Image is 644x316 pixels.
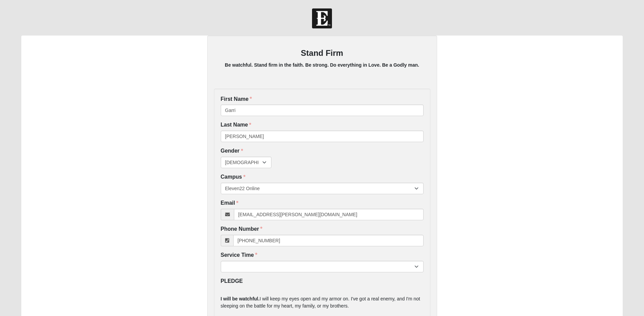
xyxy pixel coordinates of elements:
[214,62,430,68] h5: Be watchful. Stand firm in the faith. Be strong. Do everything in Love. Be a Godly man.
[221,277,243,285] label: PLEDGE
[221,199,239,207] label: Email
[221,251,257,259] label: Service Time
[221,296,260,301] b: I will be watchful.
[312,8,332,28] img: Church of Eleven22 Logo
[221,225,263,233] label: Phone Number
[221,173,245,181] label: Campus
[221,95,252,103] label: First Name
[214,48,430,58] h3: Stand Firm
[221,147,243,155] label: Gender
[221,121,252,129] label: Last Name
